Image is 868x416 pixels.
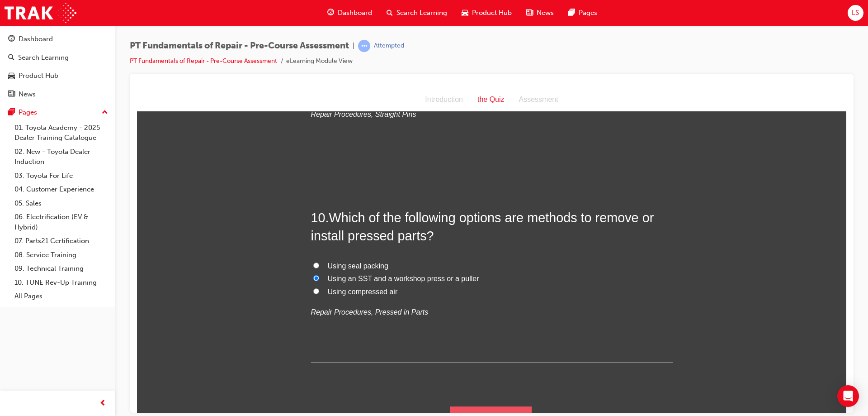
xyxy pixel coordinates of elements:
[11,121,112,145] a: 01. Toyota Academy - 2025 Dealer Training Catalogue
[130,41,349,51] span: PT Fundamentals of Repair - Pre-Course Assessment
[4,31,112,48] a: Dashboard
[8,35,15,43] span: guage-icon
[11,276,112,290] a: 10. TUNE Rev-Up Training
[462,7,468,19] span: car-icon
[174,220,292,228] em: Repair Procedures, Pressed in Parts
[130,57,277,65] a: PT Fundamentals of Repair - Pre-Course Assessment
[19,71,58,81] div: Product Hub
[11,234,112,248] a: 07. Parts21 Certification
[4,104,112,121] button: Pages
[837,385,859,407] div: Open Intercom Messenger
[99,398,106,409] span: prev-icon
[191,186,342,194] span: Using an SST and a workshop press or a puller
[19,107,37,118] div: Pages
[281,5,333,18] div: Introduction
[320,4,379,22] a: guage-iconDashboard
[176,187,182,193] input: Using an SST and a workshop press or a puller
[5,3,76,23] img: Trak
[102,107,108,119] span: up-icon
[176,174,182,180] input: Using seal packing
[4,86,112,103] a: News
[176,200,182,206] input: Using compressed air
[333,5,375,18] div: the Quiz
[568,7,575,19] span: pages-icon
[8,72,15,80] span: car-icon
[848,5,863,21] button: LS
[327,7,334,19] span: guage-icon
[353,41,354,51] span: |
[11,210,112,234] a: 06. Electrification (EV & Hybrid)
[313,318,395,344] button: Submit Answers
[374,42,404,50] div: Attempted
[537,8,554,18] span: News
[19,34,53,44] div: Dashboard
[174,22,279,30] em: Repair Procedures, Straight Pins
[4,67,112,84] a: Product Hub
[852,8,859,18] span: LS
[286,56,353,67] li: eLearning Module View
[11,289,112,303] a: All Pages
[174,120,536,157] h2: 10 .
[4,49,112,66] a: Search Learning
[358,40,370,52] span: learningRecordVerb_ATTEMPT-icon
[8,54,14,62] span: search-icon
[191,174,251,182] span: Using seal packing
[19,89,36,100] div: News
[561,4,604,22] a: pages-iconPages
[11,182,112,196] a: 04. Customer Experience
[579,8,597,18] span: Pages
[526,7,533,19] span: news-icon
[11,196,112,210] a: 05. Sales
[174,122,517,155] span: Which of the following options are methods to remove or install pressed parts?
[454,4,519,22] a: car-iconProduct Hub
[11,262,112,276] a: 09. Technical Training
[396,8,447,18] span: Search Learning
[11,169,112,183] a: 03. Toyota For Life
[8,109,15,117] span: pages-icon
[338,8,372,18] span: Dashboard
[519,4,561,22] a: news-iconNews
[191,200,261,207] span: Using compressed air
[379,4,454,22] a: search-iconSearch Learning
[375,5,429,18] div: Assessment
[18,53,69,63] div: Search Learning
[8,91,15,99] span: news-icon
[11,145,112,169] a: 02. New - Toyota Dealer Induction
[4,29,112,104] button: DashboardSearch LearningProduct HubNews
[11,248,112,262] a: 08. Service Training
[472,8,512,18] span: Product Hub
[387,7,393,19] span: search-icon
